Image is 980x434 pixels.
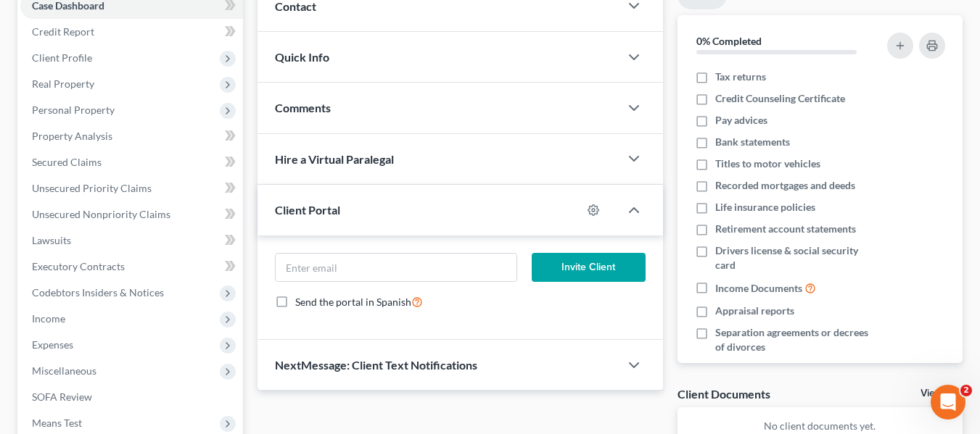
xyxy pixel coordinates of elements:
[696,35,762,47] strong: 0% Completed
[715,91,845,106] span: Credit Counseling Certificate
[295,296,411,308] span: Send the portal in Spanish
[32,234,71,246] span: Lawsuits
[715,135,790,149] span: Bank statements
[715,70,766,84] span: Tax returns
[32,25,94,38] span: Credit Report
[715,243,879,272] span: Drivers license & social security card
[32,130,112,142] span: Property Analysis
[20,19,243,45] a: Credit Report
[20,175,243,201] a: Unsecured Priority Claims
[532,253,646,282] button: Invite Client
[715,200,815,214] span: Life insurance policies
[32,312,65,325] span: Income
[715,157,820,171] span: Titles to motor vehicles
[32,417,82,429] span: Means Test
[32,391,92,403] span: SOFA Review
[715,222,856,236] span: Retirement account statements
[20,254,243,280] a: Executory Contracts
[275,50,329,64] span: Quick Info
[715,113,767,128] span: Pay advices
[20,123,243,149] a: Property Analysis
[32,260,125,272] span: Executory Contracts
[275,101,331,114] span: Comments
[32,78,94,90] span: Real Property
[32,104,115,116] span: Personal Property
[20,228,243,254] a: Lawsuits
[275,358,477,372] span: NextMessage: Client Text Notifications
[32,156,102,168] span: Secured Claims
[32,51,92,64] span: Client Profile
[20,201,243,228] a: Unsecured Nonpriority Claims
[678,386,770,401] div: Client Documents
[32,364,96,377] span: Miscellaneous
[689,419,951,433] p: No client documents yet.
[20,149,243,175] a: Secured Claims
[921,388,957,398] a: View All
[715,304,794,318] span: Appraisal reports
[715,325,879,354] span: Separation agreements or decrees of divorces
[20,384,243,410] a: SOFA Review
[931,385,965,420] iframe: Intercom live chat
[32,338,73,351] span: Expenses
[32,208,170,220] span: Unsecured Nonpriority Claims
[275,203,340,217] span: Client Portal
[275,152,394,166] span: Hire a Virtual Paralegal
[960,385,972,396] span: 2
[715,281,802,296] span: Income Documents
[715,178,855,193] span: Recorded mortgages and deeds
[276,254,516,281] input: Enter email
[32,182,152,194] span: Unsecured Priority Claims
[32,286,164,299] span: Codebtors Insiders & Notices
